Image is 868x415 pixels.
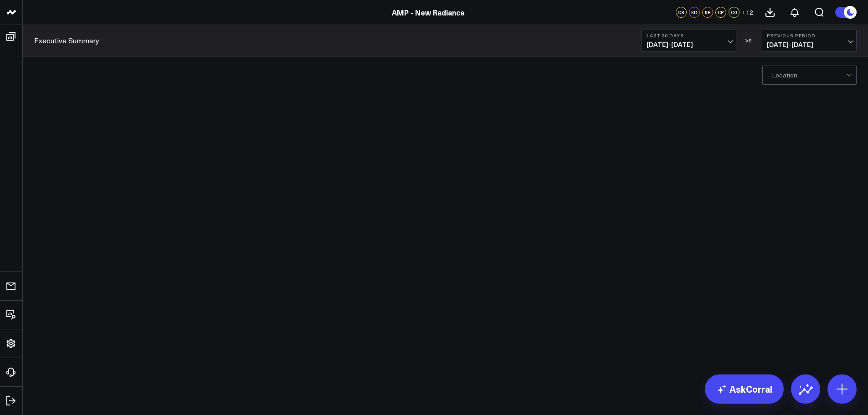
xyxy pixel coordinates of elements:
[647,41,731,48] span: [DATE] - [DATE]
[742,9,753,15] span: + 12
[729,7,740,18] div: CG
[642,30,736,51] button: Last 30 Days[DATE]-[DATE]
[741,38,757,43] div: VS
[762,30,857,51] button: Previous Period[DATE]-[DATE]
[767,33,852,38] b: Previous Period
[34,36,99,46] a: Executive Summary
[705,374,784,404] a: AskCorral
[702,7,713,18] div: KR
[392,7,465,17] a: AMP - New Radiance
[647,33,731,38] b: Last 30 Days
[676,7,687,18] div: CS
[742,7,753,18] button: +12
[689,7,700,18] div: KD
[767,41,852,48] span: [DATE] - [DATE]
[715,7,726,18] div: CP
